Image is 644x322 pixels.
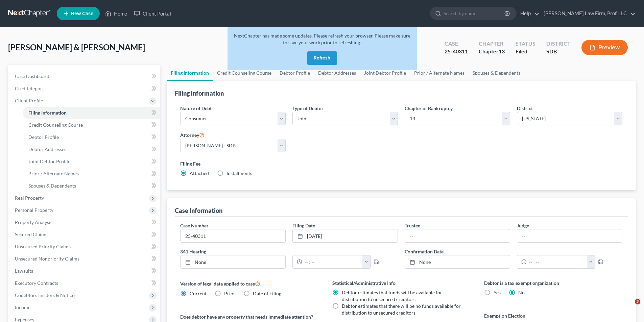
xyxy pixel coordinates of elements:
div: Filed [516,48,535,55]
a: [PERSON_NAME] Law Firm, Prof. LLC [540,7,636,20]
a: Filing Information [167,65,213,81]
a: Lawsuits [9,265,160,277]
span: Income [15,304,30,310]
label: Attorney [180,131,205,139]
label: Confirmation Date [401,248,626,255]
a: Case Dashboard [9,70,160,82]
input: -- [405,229,510,242]
a: Prior / Alternate Names [410,65,469,81]
span: Unsecured Priority Claims [15,244,71,249]
label: Statistical/Administrative Info [332,279,471,287]
a: Unsecured Nonpriority Claims [9,253,160,265]
span: No [518,290,525,295]
div: SDB [546,48,571,55]
input: -- : -- [302,255,363,268]
span: Client Profile [15,98,43,103]
a: Debtor Profile [23,131,160,143]
span: Debtor Addresses [28,146,66,152]
span: Secured Claims [15,231,47,237]
a: Client Portal [130,7,174,20]
label: Nature of Debt [180,105,212,112]
span: [PERSON_NAME] & [PERSON_NAME] [8,42,145,52]
span: Yes [494,290,501,295]
input: Search by name... [444,7,505,20]
div: Filing Information [175,89,224,97]
iframe: Intercom live chat [621,299,637,315]
label: Case Number [180,222,209,229]
a: Secured Claims [9,228,160,241]
span: NextChapter has made some updates. Please refresh your browser. Please make sure to save your wor... [234,33,410,45]
span: Attached [190,170,209,176]
label: 341 Hearing [177,248,401,255]
a: Home [102,7,130,20]
span: Codebtors Insiders & Notices [15,292,76,298]
span: Joint Debtor Profile [28,158,70,164]
a: Debtor Addresses [23,143,160,155]
a: Credit Counseling Course [23,119,160,131]
input: Enter case number... [181,229,285,242]
div: Case [445,40,468,48]
label: Trustee [405,222,420,229]
label: Debtor is a tax exempt organization [484,279,622,287]
a: Filing Information [23,107,160,119]
span: Case Dashboard [15,73,49,79]
span: Real Property [15,195,44,201]
div: 25-40311 [445,48,468,55]
span: 3 [635,299,640,304]
span: Installments [226,170,252,176]
span: Date of Filing [253,291,281,296]
span: Credit Report [15,85,44,91]
div: District [546,40,571,48]
a: None [405,255,510,268]
label: Chapter of Bankruptcy [405,105,453,112]
span: Current [190,291,207,296]
input: -- : -- [527,255,587,268]
a: Spouses & Dependents [469,65,524,81]
span: Property Analysis [15,219,52,225]
span: Filing Information [28,110,67,116]
span: Lawsuits [15,268,33,274]
span: Unsecured Nonpriority Claims [15,256,79,262]
span: Credit Counseling Course [28,122,83,128]
div: Chapter [479,40,505,48]
label: Version of legal data applied to case [180,279,318,288]
a: Property Analysis [9,216,160,228]
label: Filing Fee [180,160,622,167]
input: -- [517,229,622,242]
a: [DATE] [293,229,398,242]
a: Joint Debtor Profile [23,155,160,168]
a: Unsecured Priority Claims [9,241,160,253]
span: Debtor estimates that there will be no funds available for distribution to unsecured creditors. [342,303,461,316]
span: Spouses & Dependents [28,183,76,189]
button: Refresh [307,51,337,65]
span: 13 [499,48,505,54]
a: Credit Counseling Course [213,65,276,81]
a: Executory Contracts [9,277,160,289]
span: Personal Property [15,207,53,213]
label: District [517,105,533,112]
span: Executory Contracts [15,280,58,286]
a: Prior / Alternate Names [23,168,160,180]
a: None [181,255,285,268]
div: Status [516,40,535,48]
span: Prior [224,291,235,296]
div: Case Information [175,206,222,215]
span: Debtor estimates that funds will be available for distribution to unsecured creditors. [342,290,442,302]
a: Credit Report [9,82,160,95]
span: Debtor Profile [28,134,59,140]
a: Help [517,7,540,20]
label: Judge [517,222,529,229]
button: Preview [581,40,628,55]
div: Chapter [479,48,505,55]
span: Prior / Alternate Names [28,171,79,176]
label: Filing Date [292,222,315,229]
span: New Case [71,11,93,16]
label: Does debtor have any property that needs immediate attention? [180,313,318,320]
label: Type of Debtor [292,105,324,112]
label: Exemption Election [484,312,622,319]
a: Spouses & Dependents [23,180,160,192]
